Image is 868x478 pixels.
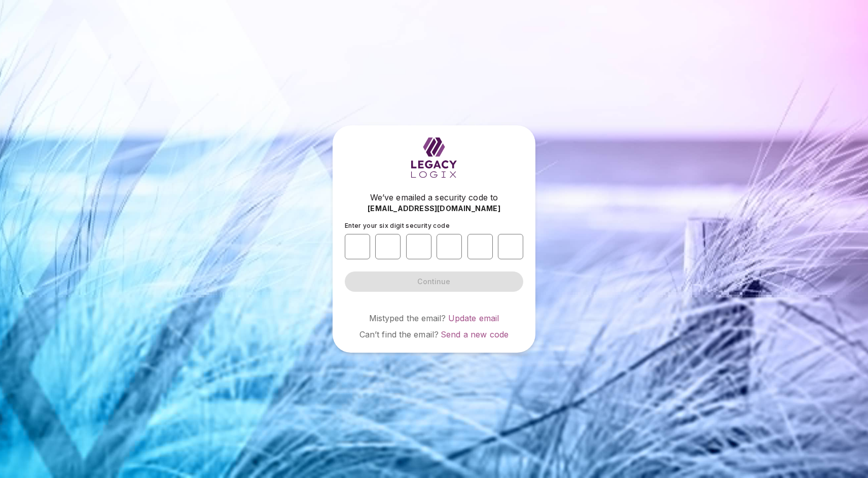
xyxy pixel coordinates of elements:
[370,191,498,203] span: We’ve emailed a security code to
[345,222,450,229] span: Enter your six digit security code
[368,203,500,214] span: [EMAIL_ADDRESS][DOMAIN_NAME]
[441,329,509,339] a: Send a new code
[448,313,499,323] a: Update email
[369,313,446,323] span: Mistyped the email?
[359,329,439,339] span: Can’t find the email?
